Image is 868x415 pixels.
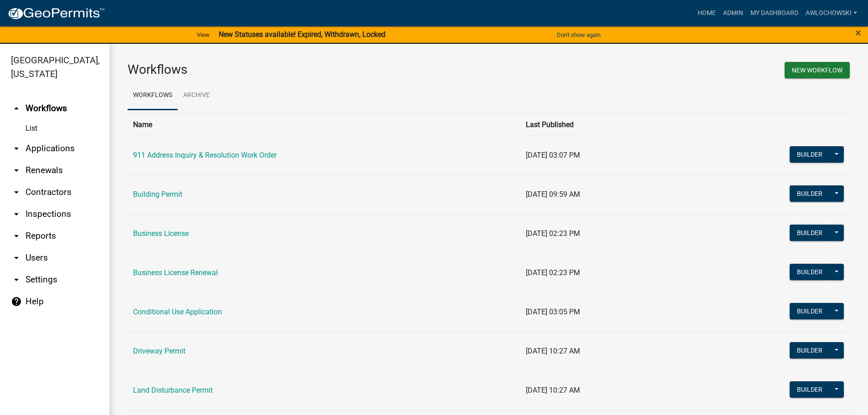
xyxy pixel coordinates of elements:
a: Admin [719,5,747,22]
i: arrow_drop_down [11,252,22,263]
button: Builder [790,342,830,359]
h3: Workflows [128,62,482,77]
span: [DATE] 10:27 AM [526,386,580,395]
button: Don't show again [553,27,604,42]
button: Close [855,27,861,38]
span: [DATE] 02:23 PM [526,268,580,277]
a: Workflows [128,81,178,110]
span: [DATE] 03:05 PM [526,307,580,316]
i: help [11,296,22,307]
a: Driveway Permit [133,347,185,355]
a: Land Disturbance Permit [133,386,213,395]
button: New Workflow [785,62,850,78]
button: Builder [790,225,830,241]
i: arrow_drop_up [11,103,22,114]
a: 911 Address Inquiry & Resolution Work Order [133,151,277,159]
th: Name [128,113,520,136]
button: Builder [790,303,830,319]
a: Business License Renewal [133,268,218,277]
i: arrow_drop_down [11,231,22,241]
a: Home [694,5,719,22]
i: arrow_drop_down [11,165,22,176]
span: [DATE] 02:23 PM [526,229,580,238]
button: Builder [790,264,830,280]
span: [DATE] 09:59 AM [526,190,580,199]
a: Archive [178,81,215,110]
button: Builder [790,185,830,202]
i: arrow_drop_down [11,143,22,154]
a: View [193,27,213,42]
a: Building Permit [133,190,182,199]
button: Builder [790,381,830,398]
a: awlochowski [802,5,861,22]
a: Conditional Use Application [133,307,222,316]
span: [DATE] 03:07 PM [526,151,580,159]
a: Business License [133,229,189,238]
i: arrow_drop_down [11,209,22,220]
a: My Dashboard [747,5,802,22]
i: arrow_drop_down [11,274,22,285]
span: [DATE] 10:27 AM [526,347,580,355]
button: Builder [790,146,830,163]
i: arrow_drop_down [11,187,22,198]
span: × [855,26,861,39]
strong: New Statuses available! Expired, Withdrawn, Locked [219,30,385,39]
th: Last Published [520,113,684,136]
